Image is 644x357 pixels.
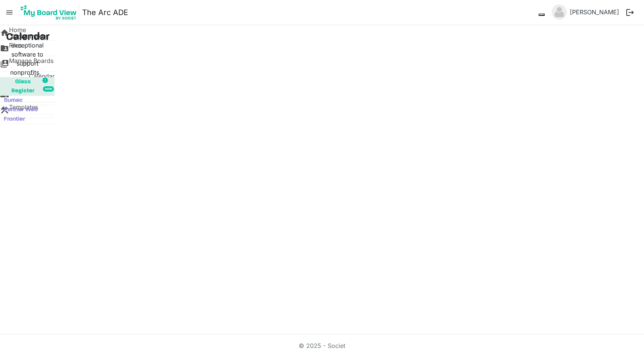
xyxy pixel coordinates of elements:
[622,5,638,20] button: logout
[18,3,79,22] img: My Board View Logo
[10,32,48,76] span: Societ makes exceptional software to support nonprofits.
[6,31,638,44] h3: Calendar
[299,342,345,349] a: © 2025 - Societ
[82,5,128,20] a: The Arc ADE
[2,5,17,20] span: menu
[567,5,622,20] a: [PERSON_NAME]
[18,3,82,22] a: My Board View Logo
[552,5,567,20] img: no-profile-picture.svg
[43,86,54,92] div: new
[9,25,26,40] span: Home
